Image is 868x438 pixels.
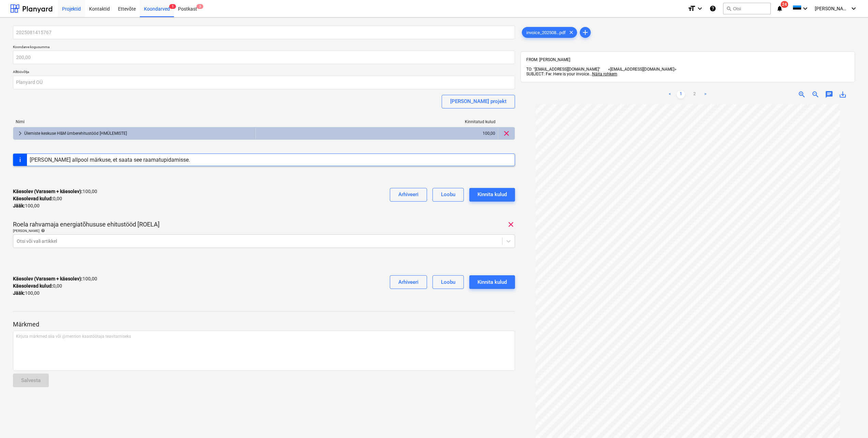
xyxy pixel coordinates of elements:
[850,4,858,13] i: keyboard_arrow_down
[477,278,507,287] div: Kinnita kulud
[441,190,455,199] div: Loobu
[526,72,589,76] span: SUBJECT: Fw: Here is your invoice
[690,90,698,99] a: Page 2
[522,30,570,35] span: invoice_202508...pdf
[13,275,97,282] p: 100,00
[526,67,676,72] span: TO: "[EMAIL_ADDRESS][DOMAIN_NAME]" <[EMAIL_ADDRESS][DOMAIN_NAME]>
[726,6,732,11] span: search
[169,4,176,9] span: 1
[450,97,506,106] div: [PERSON_NAME] projekt
[781,1,788,8] span: 24
[398,278,418,287] div: Arhiveeri
[441,278,455,287] div: Loobu
[696,4,704,13] i: keyboard_arrow_down
[526,57,570,62] span: FROM: [PERSON_NAME]
[13,290,25,296] strong: Jääk :
[13,188,97,195] p: 100,00
[13,283,53,289] strong: Käesolevad kulud :
[13,220,160,229] p: Roela rahvamaja energiatõhususe ehitustööd [ROELA]
[589,72,617,76] span: ...
[709,4,716,13] i: Abikeskus
[825,90,833,99] span: chat
[815,6,849,11] span: [PERSON_NAME]
[390,275,427,289] button: Arhiveeri
[13,229,515,233] div: [PERSON_NAME]
[30,157,190,163] div: [PERSON_NAME] allpool märkuse, et saata see raamatupidamisse.
[390,188,427,202] button: Arhiveeri
[13,189,83,194] strong: Käesolev (Varasem + käesolev) :
[723,3,771,14] button: Otsi
[13,282,62,290] p: 0,00
[40,229,45,233] span: help
[13,320,515,328] p: Märkmed
[469,188,515,202] button: Kinnita kulud
[13,195,62,202] p: 0,00
[13,45,515,50] p: Koondarve kogusumma
[502,129,511,137] span: clear
[442,95,515,108] button: [PERSON_NAME] projekt
[477,190,507,199] div: Kinnita kulud
[839,90,847,99] span: save_alt
[13,290,40,297] p: 100,00
[522,27,577,38] div: invoice_202508...pdf
[13,119,256,124] div: Nimi
[24,128,253,139] div: Ülemiste keskuse H&M ümberehitustööd [HMÜLEMISTE]
[13,203,25,208] strong: Jääk :
[666,90,674,99] a: Previous page
[432,275,464,289] button: Loobu
[13,26,515,39] input: Koondarve nimi
[196,4,203,9] span: 3
[776,4,783,13] i: notifications
[398,190,418,199] div: Arhiveeri
[13,50,515,64] input: Koondarve kogusumma
[13,196,53,201] strong: Käesolevad kulud :
[811,90,820,99] span: zoom_out
[13,202,40,209] p: 100,00
[581,28,589,36] span: add
[13,276,83,281] strong: Käesolev (Varasem + käesolev) :
[13,76,515,89] input: Alltöövõtja
[801,4,809,13] i: keyboard_arrow_down
[13,70,515,75] p: Alltöövõtja
[259,128,495,139] div: 100,00
[256,119,499,124] div: Kinnitatud kulud
[688,4,696,13] i: format_size
[507,220,515,229] span: clear
[432,188,464,202] button: Loobu
[701,90,709,99] a: Next page
[798,90,806,99] span: zoom_in
[592,72,617,76] span: Näita rohkem
[677,90,685,99] a: Page 1 is your current page
[469,275,515,289] button: Kinnita kulud
[567,28,575,36] span: clear
[16,129,24,137] span: keyboard_arrow_right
